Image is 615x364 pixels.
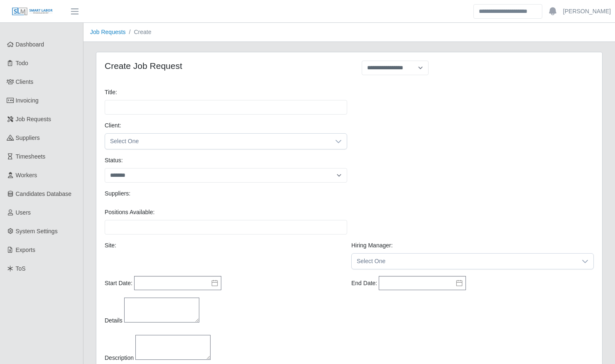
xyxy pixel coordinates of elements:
input: Search [473,4,542,19]
span: Dashboard [16,41,44,48]
label: Start Date: [105,279,132,288]
a: Job Requests [90,29,126,35]
h4: Create Job Request [105,61,343,71]
label: Description [105,354,134,362]
img: SLM Logo [12,7,53,16]
label: Client: [105,121,121,130]
a: [PERSON_NAME] [563,7,611,16]
label: End Date: [351,279,377,288]
span: Users [16,209,31,216]
label: Site: [105,241,116,250]
label: Positions Available: [105,208,154,217]
span: Exports [16,247,35,253]
span: Select One [352,254,577,269]
li: Create [126,28,152,37]
span: Job Requests [16,116,51,122]
span: Clients [16,78,34,85]
span: Suppliers [16,134,40,141]
span: Invoicing [16,97,39,104]
span: Select One [105,134,330,149]
span: Todo [16,60,28,66]
span: Workers [16,172,37,178]
label: Suppliers: [105,189,130,198]
label: Title: [105,88,117,97]
label: Details [105,316,123,325]
span: System Settings [16,228,58,235]
span: Candidates Database [16,191,72,197]
span: Timesheets [16,153,46,160]
span: ToS [16,265,26,272]
label: Hiring Manager: [351,241,393,250]
label: Status: [105,156,123,165]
